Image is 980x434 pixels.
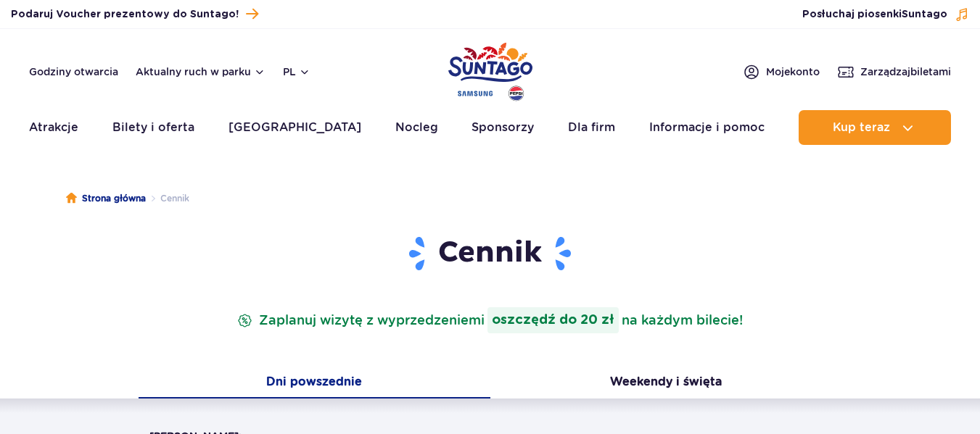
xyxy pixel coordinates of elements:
[112,110,194,145] a: Bilety i oferta
[149,235,831,272] h1: Cennik
[860,64,951,79] span: Zarządzaj biletami
[146,191,189,206] li: Cennik
[136,66,265,78] button: Aktualny ruch w parku
[448,36,532,103] a: Park of Poland
[11,4,258,24] a: Podaruj Voucher prezentowy do Suntago!
[66,191,146,206] a: Strona główna
[766,64,820,79] span: Moje konto
[29,110,78,145] a: Atrakcje
[395,110,438,145] a: Nocleg
[802,7,969,22] button: Posłuchaj piosenkiSuntago
[472,110,534,145] a: Sponsorzy
[799,110,951,145] button: Kup teraz
[743,63,820,80] a: Mojekonto
[649,110,765,145] a: Informacje i pomoc
[837,63,951,80] a: Zarządzajbiletami
[29,64,118,79] a: Godziny otwarcia
[487,307,619,333] strong: oszczędź do 20 zł
[283,64,310,79] button: pl
[234,307,746,333] p: Zaplanuj wizytę z wyprzedzeniem na każdym bilecie!
[568,110,615,145] a: Dla firm
[902,9,947,20] span: Suntago
[139,368,490,398] button: Dni powszednie
[228,110,361,145] a: [GEOGRAPHIC_DATA]
[802,7,947,22] span: Posłuchaj piosenki
[833,121,890,134] span: Kup teraz
[490,368,842,398] button: Weekendy i święta
[11,7,239,22] span: Podaruj Voucher prezentowy do Suntago!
